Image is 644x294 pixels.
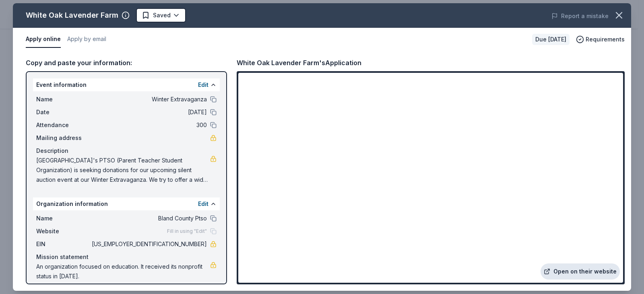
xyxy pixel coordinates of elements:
div: Description [36,146,217,156]
span: An organization focused on education. It received its nonprofit status in [DATE]. [36,262,210,281]
span: Website [36,226,90,236]
button: Requirements [576,35,625,44]
span: [DATE] [90,107,207,117]
span: Name [36,95,90,104]
span: Attendance [36,120,90,130]
div: Copy and paste your information: [26,58,227,68]
span: [US_EMPLOYER_IDENTIFICATION_NUMBER] [90,239,207,249]
span: Bland County Ptso [90,214,207,223]
div: Due [DATE] [532,34,570,45]
button: Report a mistake [551,11,609,21]
span: Name [36,214,90,223]
span: Date [36,107,90,117]
span: EIN [36,239,90,249]
div: White Oak Lavender Farm's Application [237,58,361,68]
div: Event information [33,78,220,91]
button: Apply by email [67,31,106,48]
button: Apply online [26,31,61,48]
button: Edit [198,199,208,209]
span: Mailing address [36,133,90,143]
span: [GEOGRAPHIC_DATA]'s PTSO (Parent Teacher Student Organization) is seeking donations for our upcom... [36,156,210,185]
span: 300 [90,120,207,130]
div: White Oak Lavender Farm [26,9,118,22]
div: Mission statement [36,252,217,262]
span: Winter Extravaganza [90,95,207,104]
button: Saved [136,8,186,23]
span: Fill in using "Edit" [167,228,207,234]
a: Open on their website [541,263,620,280]
span: Saved [153,10,171,20]
button: Edit [198,80,208,90]
div: Organization information [33,197,220,210]
span: Requirements [586,35,625,44]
